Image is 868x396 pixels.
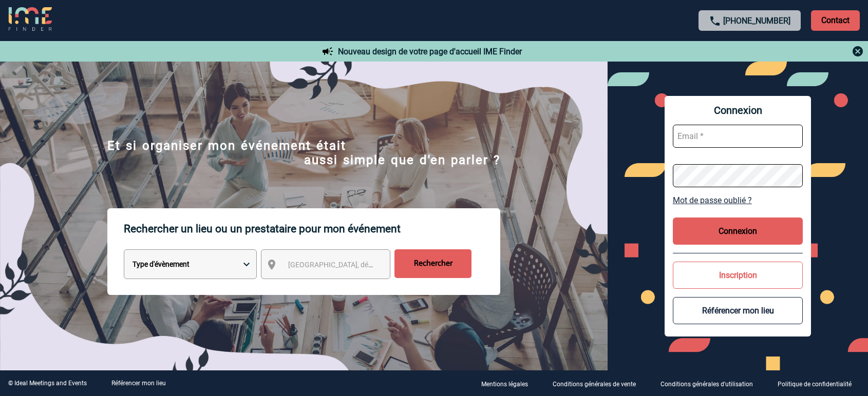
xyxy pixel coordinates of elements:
p: Conditions générales de vente [553,381,636,388]
a: Mot de passe oublié ? [673,195,803,205]
p: Mentions légales [481,381,528,388]
img: call-24-px.png [709,15,721,27]
a: Mentions légales [473,379,544,388]
p: Rechercher un lieu ou un prestataire pour mon événement [124,208,500,249]
div: © Ideal Meetings and Events [8,380,87,387]
input: Rechercher [394,249,471,278]
p: Politique de confidentialité [778,381,852,388]
a: Politique de confidentialité [769,379,868,388]
a: Conditions générales de vente [544,379,652,388]
a: Conditions générales d'utilisation [652,379,769,388]
input: Email * [673,125,803,148]
p: Contact [811,10,860,31]
p: Conditions générales d'utilisation [661,381,753,388]
button: Référencer mon lieu [673,297,803,324]
button: Connexion [673,217,803,245]
span: [GEOGRAPHIC_DATA], département, région... [288,261,431,269]
a: Référencer mon lieu [111,380,166,387]
a: [PHONE_NUMBER] [723,16,790,26]
span: Connexion [673,104,803,116]
button: Inscription [673,262,803,289]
